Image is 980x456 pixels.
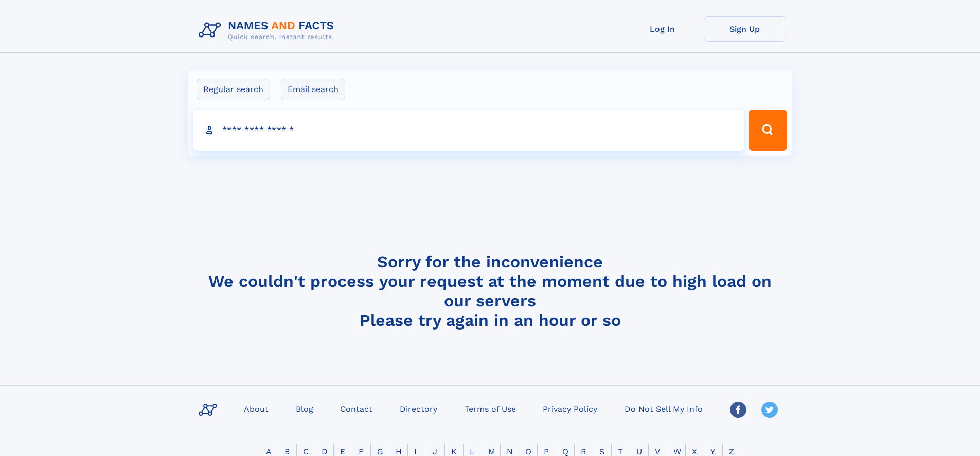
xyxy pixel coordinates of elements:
label: Regular search [197,79,270,100]
input: search input [193,110,744,151]
a: About [240,401,273,416]
a: Sign Up [704,16,786,42]
img: Twitter [761,402,778,418]
a: Terms of Use [460,401,520,416]
img: Facebook [730,402,746,418]
button: Search Button [749,110,787,151]
a: Privacy Policy [539,401,601,416]
a: Log In [621,16,704,42]
a: Directory [396,401,441,416]
label: Email search [281,79,345,100]
a: Do Not Sell My Info [620,401,707,416]
h4: Sorry for the inconvenience We couldn't process your request at the moment due to high load on ou... [194,252,786,330]
img: Logo Names and Facts [194,16,343,44]
a: Contact [336,401,377,416]
a: Blog [292,401,317,416]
